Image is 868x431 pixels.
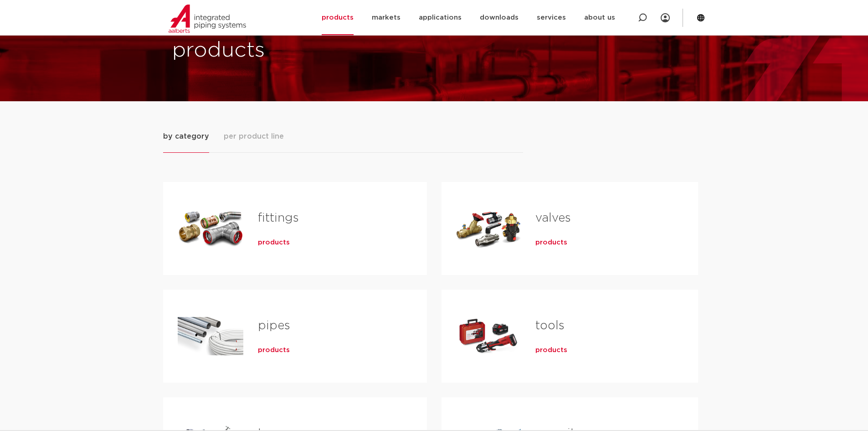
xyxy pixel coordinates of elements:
font: services [537,14,566,21]
font: per product line [224,133,284,140]
a: products [535,346,567,355]
a: tools [535,320,565,332]
font: markets [372,14,401,21]
a: fittings [258,212,299,224]
a: valves [535,212,571,224]
a: products [258,238,290,247]
font: about us [584,14,615,21]
font: products [535,347,567,353]
a: products [258,346,290,355]
font: products [258,239,290,246]
a: products [535,238,567,247]
font: products [258,347,290,353]
font: products [535,239,567,246]
a: pipes [258,320,290,332]
font: by category [163,133,209,140]
font: applications [419,14,462,21]
font: products [322,14,354,21]
font: products [172,40,265,61]
font: downloads [480,14,519,21]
